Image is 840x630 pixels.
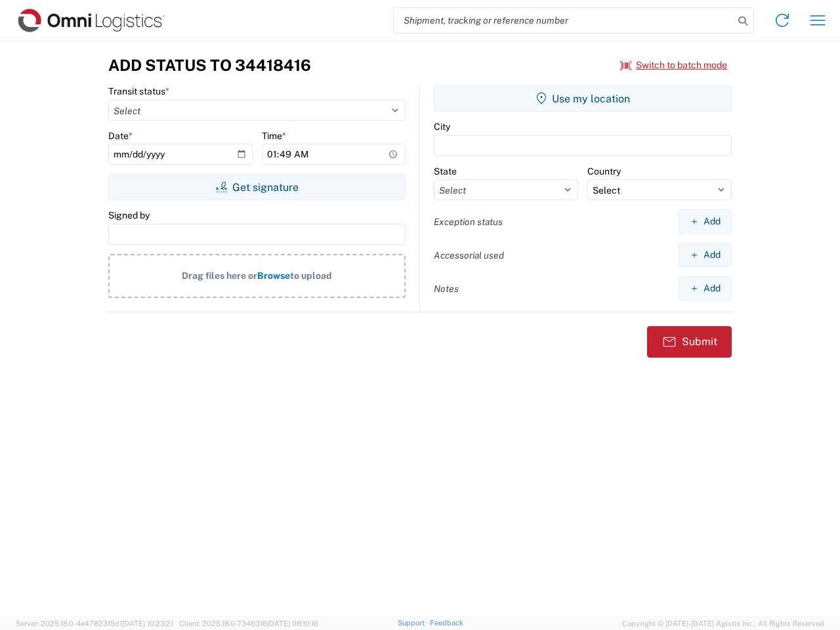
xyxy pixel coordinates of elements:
[620,54,727,76] button: Switch to batch mode
[394,8,734,33] input: Shipment, tracking or reference number
[587,165,621,177] label: Country
[122,619,173,627] span: [DATE] 10:23:21
[679,243,732,267] button: Add
[622,618,824,629] span: Copyright © [DATE]-[DATE] Agistix Inc., All Rights Reserved
[16,619,173,627] span: Server: 2025.18.0-4e47823f9d1
[398,619,430,627] a: Support
[430,619,463,627] a: Feedback
[434,216,503,228] label: Exception status
[182,270,257,281] span: Drag files here or
[290,270,332,281] span: to upload
[434,121,450,133] label: City
[679,276,732,301] button: Add
[262,130,286,142] label: Time
[108,130,133,142] label: Date
[434,85,732,112] button: Use my location
[179,619,318,627] span: Client: 2025.18.0-7346316
[267,619,318,627] span: [DATE] 08:10:16
[647,326,732,358] button: Submit
[108,85,169,97] label: Transit status
[434,283,459,295] label: Notes
[108,56,311,75] h3: Add Status to 34418416
[434,165,457,177] label: State
[434,249,504,261] label: Accessorial used
[108,174,406,200] button: Get signature
[679,209,732,234] button: Add
[108,209,150,221] label: Signed by
[257,270,290,281] span: Browse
